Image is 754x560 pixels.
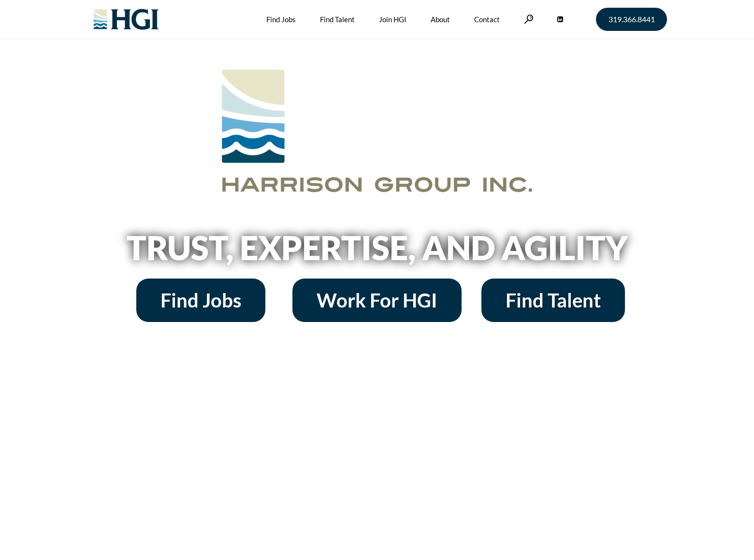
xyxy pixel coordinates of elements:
[481,279,625,322] a: Find Talent
[160,291,241,310] span: Find Jobs
[506,291,601,310] span: Find Talent
[317,291,437,310] span: Work For HGI
[136,279,265,322] a: Find Jobs
[609,15,655,23] span: 319.366.8441
[292,279,462,322] a: Work For HGI
[596,8,667,31] a: 319.366.8441
[101,231,652,264] h2: Trust, Expertise, and Agility
[524,14,534,24] a: Search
